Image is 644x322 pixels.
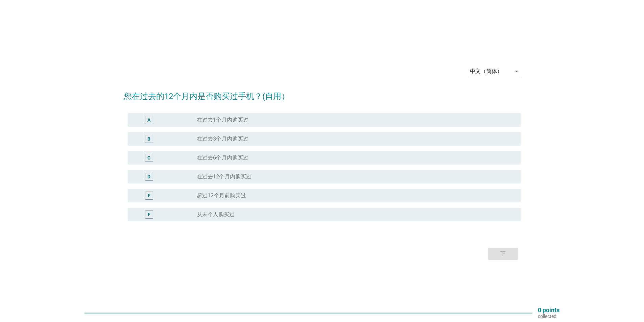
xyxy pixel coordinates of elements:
label: 在过去3个月内购买过 [197,135,248,142]
div: 中文（简体） [470,68,502,74]
p: 0 points [538,307,559,313]
label: 在过去12个月内购买过 [197,173,252,180]
p: collected [538,313,559,319]
div: E [148,192,150,199]
i: arrow_drop_down [512,67,521,75]
div: B [147,135,150,142]
div: A [147,116,150,123]
label: 在过去6个月内购买过 [197,154,248,161]
label: 在过去1个月内购买过 [197,117,248,123]
label: 从未个人购买过 [197,211,235,218]
label: 超过12个月前购买过 [197,192,246,199]
div: D [147,173,150,180]
h2: 您在过去的12个月内是否购买过手机？(自用） [124,83,521,102]
div: C [147,154,150,161]
div: F [148,211,150,218]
